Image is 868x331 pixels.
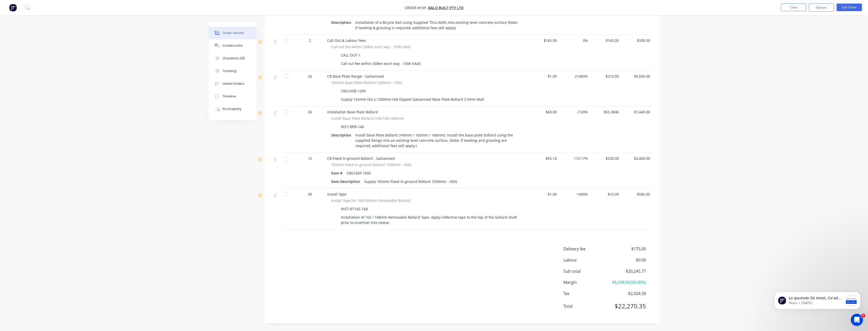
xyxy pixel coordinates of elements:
[209,39,257,52] button: Collaborate
[339,123,366,130] div: INST-BPB-140
[327,156,395,161] span: CB Fixed In-ground Bollard - Galvanised
[592,109,619,115] span: $55.3846
[563,279,608,285] span: Margin
[339,205,370,213] div: INST-RT165-168
[623,156,650,161] span: $2,400.00
[331,19,353,26] div: Description
[327,74,384,79] span: CB Base Plate Range - Galvanised
[563,257,608,263] span: Labour
[223,107,242,111] div: Profitability
[344,169,373,177] div: CBG165F-1500
[223,94,236,99] div: Timeline
[331,131,353,139] div: Description
[209,52,257,65] button: Checklists 0/0
[223,31,244,35] div: Order details
[339,60,422,67] div: Call out fee within (50km each way - 100k total)
[623,38,650,43] span: $330.00
[530,109,557,115] span: $60.00
[331,44,411,49] span: Call out fee within (50km each way - 100k total)
[608,302,646,311] span: $22,270.35
[851,314,863,326] iframe: Intercom live chat
[331,162,412,167] span: 165mm Fixed In-ground Bollard 1500mm - HDG
[209,77,257,90] button: Linked Orders
[561,109,588,115] span: -7.69%
[561,191,588,197] span: 1400%
[428,5,464,10] a: Balo Built Pty Ltd
[327,192,346,197] span: Install Tape
[339,96,486,103] div: Supply 165mm Dia x 1200mm Hot Dipped Galvanised Base Plate Bollard 3.5mm Wall
[592,74,619,79] span: $215.00
[223,81,244,86] div: Linked Orders
[223,43,243,48] div: Collaborate
[561,74,588,79] span: 21400%
[353,131,522,149] div: Install Base Plate Bollard (140mm / 165mm / 168mm): Install the base plate bollard using the supp...
[339,87,368,95] div: CBG165B-1200
[861,314,865,318] span: 1
[9,4,17,11] img: Factory
[331,80,402,85] span: 165mm Base Plate Bollard 1200mm - HDG
[308,156,312,161] span: 12
[22,19,77,24] p: Message from Team, sent 1w ago
[327,110,378,114] span: Installation Base Plate Bollard
[353,19,522,31] div: Installation of a Bicycle Rail using Supplied Thru Bolts into existing level concrete surface (No...
[623,74,650,79] span: $5,590.00
[331,116,404,121] span: Install Base Plate Bollard (140/165/168mm)
[561,38,588,43] span: 0%
[592,38,619,43] span: $165.00
[767,282,868,317] iframe: Intercom notifications message
[327,38,366,43] span: Call Out & Labour Fees
[223,56,245,61] div: Checklists 0/0
[563,246,608,252] span: Delivery fee
[530,38,557,43] span: $165.00
[308,109,312,115] span: 26
[405,5,428,10] span: Order #109 -
[608,279,646,285] span: $8,438.85 ( 58.00 %)
[209,27,257,39] button: Order details
[837,4,862,11] button: Edit Order
[608,257,646,263] span: $0.00
[563,268,608,274] span: Sub total
[623,109,650,115] span: $1,440.00
[209,103,257,115] button: Profitability
[331,178,362,185] div: Item Description
[339,51,363,59] div: CALL OUT-1
[308,74,312,79] span: 26
[608,246,646,252] span: $175.00
[530,74,557,79] span: $1.00
[331,169,344,177] div: Item #
[608,290,646,297] span: $2,024.58
[22,14,76,306] span: Lo Ipsumdo Sit Amet, Co’ad elitse doe temp incididu utlabor etdolorem al enim admi veniamqu nos e...
[809,4,834,12] button: Options
[530,156,557,161] span: $95.16
[309,38,311,43] span: 2
[563,290,608,297] span: Tax
[331,198,410,203] span: Install Tape for 165/168mm Removable Bollard
[561,156,588,161] span: 110.17%
[592,191,619,197] span: $15.00
[608,268,646,274] span: $20,245.77
[308,191,312,197] span: 39
[223,69,236,73] div: Tracking
[530,191,557,197] span: $1.00
[209,65,257,77] button: Tracking
[623,191,650,197] span: $585.00
[563,303,608,309] span: Total
[339,214,522,226] div: Installation of 165 / 168mm Removable Bollard Tape. Apply reflective tape to the top of the bolla...
[592,156,619,161] span: $200.00
[209,90,257,103] button: Timeline
[781,4,806,11] button: Close
[362,178,459,185] div: Supply 165mm Fixed In-ground Bollard 1500mm - HDG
